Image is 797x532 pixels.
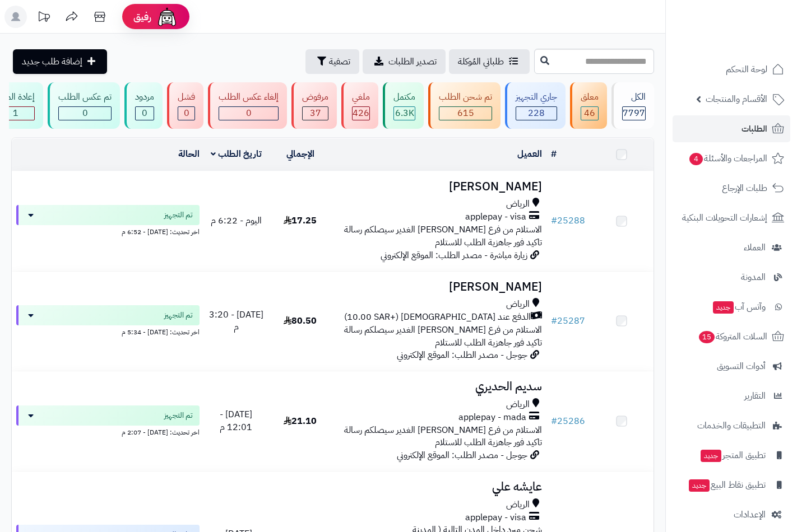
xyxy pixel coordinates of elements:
div: اخر تحديث: [DATE] - 5:34 م [16,325,200,337]
span: 0 [82,106,88,120]
span: المراجعات والأسئلة [688,151,767,166]
a: الإعدادات [673,501,790,528]
span: طلبات الإرجاع [722,180,767,196]
a: مرفوض 37 [289,82,339,129]
div: 0 [59,107,111,120]
a: تطبيق نقاط البيعجديد [673,472,790,498]
span: تم التجهيز [164,410,193,421]
div: جاري التجهيز [516,91,557,104]
span: الاستلام من فرع [PERSON_NAME] الغدير سيصلكم رسالة تاكيد فور جاهزية الطلب للاستلام [344,323,542,349]
a: تصدير الطلبات [363,49,446,74]
span: applepay - mada [458,411,526,424]
span: إشعارات التحويلات البنكية [682,210,767,226]
span: طلباتي المُوكلة [458,55,504,68]
div: 46 [581,107,598,120]
span: # [551,414,557,428]
span: 426 [353,106,369,120]
a: وآتس آبجديد [673,293,790,320]
div: إلغاء عكس الطلب [219,91,279,104]
span: 46 [584,106,595,120]
span: لوحة التحكم [726,62,767,77]
a: الإجمالي [286,147,314,161]
button: تصفية [305,49,359,74]
div: اخر تحديث: [DATE] - 2:07 م [16,426,200,437]
span: 228 [528,106,545,120]
span: الرياض [506,498,530,511]
div: تم شحن الطلب [439,91,492,104]
div: معلق [581,91,599,104]
a: تم عكس الطلب 0 [45,82,122,129]
span: 1 [13,106,18,120]
div: 0 [178,107,194,120]
div: 6256 [394,107,415,120]
span: applepay - visa [465,511,526,524]
span: إضافة طلب جديد [22,55,82,68]
div: الكل [622,91,646,104]
a: فشل 0 [165,82,206,129]
span: اليوم - 6:22 م [211,214,262,227]
a: المراجعات والأسئلة4 [673,145,790,172]
div: 426 [353,107,369,120]
div: 0 [136,107,154,120]
a: الكل7797 [609,82,656,129]
span: الرياض [506,198,530,211]
div: 37 [303,107,328,120]
span: رفيق [133,10,151,24]
span: 6.3K [395,106,414,120]
span: الاستلام من فرع [PERSON_NAME] الغدير سيصلكم رسالة تاكيد فور جاهزية الطلب للاستلام [344,423,542,450]
span: 15 [699,331,715,343]
a: جاري التجهيز 228 [503,82,568,129]
span: الطلبات [742,121,767,137]
span: # [551,314,557,328]
div: 228 [516,107,557,120]
a: تم شحن الطلب 615 [426,82,503,129]
span: 4 [689,153,703,165]
span: 21.10 [284,414,317,428]
span: أدوات التسويق [717,358,766,374]
span: تم التجهيز [164,310,193,321]
span: 615 [457,106,474,120]
a: #25287 [551,314,585,328]
span: جديد [689,479,710,492]
span: العملاء [744,240,766,255]
a: تطبيق المتجرجديد [673,442,790,469]
a: لوحة التحكم [673,56,790,83]
span: المدونة [741,269,766,285]
span: وآتس آب [712,299,766,315]
div: تم عكس الطلب [58,91,112,104]
a: #25286 [551,414,585,428]
a: الحالة [178,147,200,161]
span: الرياض [506,298,530,311]
span: جوجل - مصدر الطلب: الموقع الإلكتروني [397,348,527,362]
a: التقارير [673,382,790,409]
img: ai-face.png [156,6,178,28]
span: تم التجهيز [164,209,193,221]
a: ملغي 426 [339,82,381,129]
span: الدفع عند [DEMOGRAPHIC_DATA] (+10.00 SAR) [344,311,531,324]
span: الاستلام من فرع [PERSON_NAME] الغدير سيصلكم رسالة تاكيد فور جاهزية الطلب للاستلام [344,223,542,249]
span: 7797 [623,106,645,120]
a: العميل [517,147,542,161]
span: تصدير الطلبات [388,55,437,68]
a: طلبات الإرجاع [673,175,790,202]
a: مكتمل 6.3K [381,82,426,129]
a: # [551,147,557,161]
a: طلباتي المُوكلة [449,49,530,74]
a: الطلبات [673,115,790,142]
h3: [PERSON_NAME] [337,281,541,293]
span: زيارة مباشرة - مصدر الطلب: الموقع الإلكتروني [381,249,527,262]
a: إشعارات التحويلات البنكية [673,204,790,231]
span: جديد [713,301,734,314]
a: تحديثات المنصة [30,6,58,31]
a: أدوات التسويق [673,353,790,380]
span: 37 [310,106,321,120]
span: 0 [142,106,147,120]
span: [DATE] - 12:01 م [220,408,252,434]
span: التطبيقات والخدمات [697,418,766,433]
h3: سديم الحديري [337,380,541,393]
span: تطبيق نقاط البيع [688,477,766,493]
a: المدونة [673,264,790,291]
span: جديد [701,450,721,462]
span: 0 [184,106,189,120]
a: إلغاء عكس الطلب 0 [206,82,289,129]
